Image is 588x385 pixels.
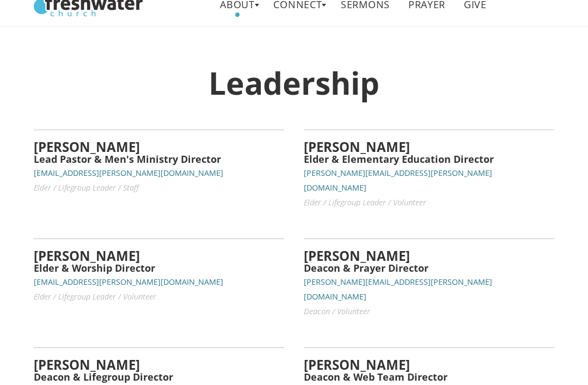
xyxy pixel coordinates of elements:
[34,66,554,101] h1: Leadership
[34,277,223,288] small: [EMAIL_ADDRESS][PERSON_NAME][DOMAIN_NAME]
[304,155,554,166] h5: Elder & Elementary Education Director
[304,168,492,193] small: [PERSON_NAME][EMAIL_ADDRESS][PERSON_NAME][DOMAIN_NAME]
[304,249,554,264] h4: [PERSON_NAME]
[34,183,139,193] small: Elder / Lifegroup Leader / Staff
[34,358,284,372] h4: [PERSON_NAME]
[34,140,284,155] h4: [PERSON_NAME]
[304,277,492,302] small: [PERSON_NAME][EMAIL_ADDRESS][PERSON_NAME][DOMAIN_NAME]
[34,249,284,264] h4: [PERSON_NAME]
[304,372,554,383] h5: Deacon & Web Team Director
[34,372,284,383] h5: Deacon & Lifegroup Director
[304,198,426,208] small: Elder / Lifegroup Leader / Volunteer
[34,155,284,166] h5: Lead Pastor & Men's Ministry Director
[304,358,554,372] h4: [PERSON_NAME]
[34,168,223,179] small: [EMAIL_ADDRESS][PERSON_NAME][DOMAIN_NAME]
[34,264,284,274] h5: Elder & Worship Director
[304,307,370,317] small: Deacon / Volunteer
[304,264,554,274] h5: Deacon & Prayer Director
[34,292,156,302] small: Elder / Lifegroup Leader / Volunteer
[304,140,554,155] h4: [PERSON_NAME]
